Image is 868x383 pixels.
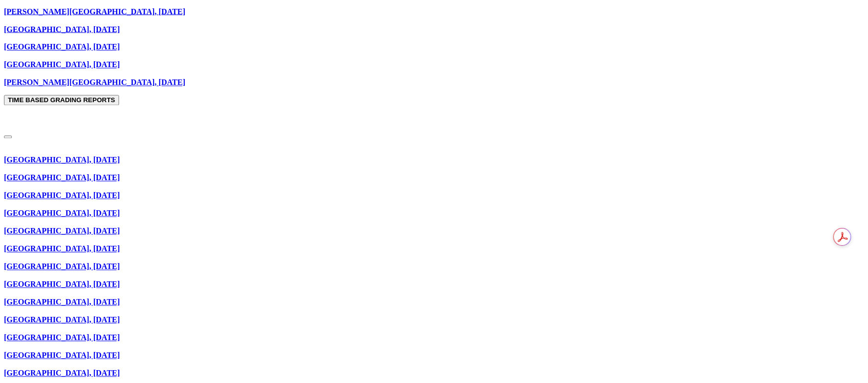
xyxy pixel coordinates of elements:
[4,227,120,235] a: [GEOGRAPHIC_DATA], [DATE]
[4,43,120,51] a: [GEOGRAPHIC_DATA], [DATE]
[4,7,185,16] a: [PERSON_NAME][GEOGRAPHIC_DATA], [DATE]
[4,25,120,34] a: [GEOGRAPHIC_DATA], [DATE]
[4,78,185,87] a: [PERSON_NAME][GEOGRAPHIC_DATA], [DATE]
[8,97,115,104] strong: TIME BASED GRADING REPORTS
[4,298,120,306] a: [GEOGRAPHIC_DATA], [DATE]
[4,209,120,218] a: [GEOGRAPHIC_DATA], [DATE]
[4,280,120,289] a: [GEOGRAPHIC_DATA], [DATE]
[4,316,120,324] a: [GEOGRAPHIC_DATA], [DATE]
[4,156,120,164] a: [GEOGRAPHIC_DATA], [DATE]
[4,191,120,200] a: [GEOGRAPHIC_DATA], [DATE]
[4,369,120,378] a: [GEOGRAPHIC_DATA], [DATE]
[4,245,120,253] a: [GEOGRAPHIC_DATA], [DATE]
[4,95,119,106] button: TIME BASED GRADING REPORTS
[4,174,120,182] a: [GEOGRAPHIC_DATA], [DATE]
[4,351,120,360] a: [GEOGRAPHIC_DATA], [DATE]
[4,263,120,271] a: [GEOGRAPHIC_DATA], [DATE]
[4,61,120,69] a: [GEOGRAPHIC_DATA], [DATE]
[4,334,120,342] a: [GEOGRAPHIC_DATA], [DATE]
